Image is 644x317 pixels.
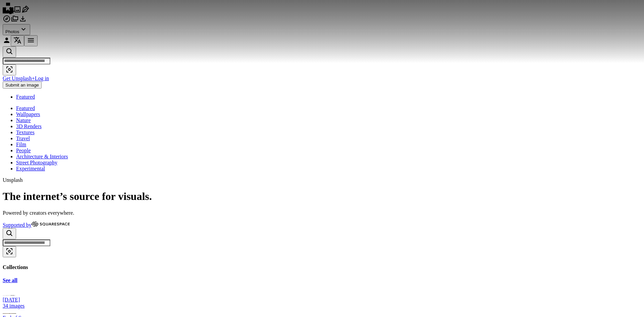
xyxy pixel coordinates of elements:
a: Textures [16,129,35,135]
a: Featured [16,94,35,100]
a: [DATE]34 images [3,291,641,309]
a: 3D Renders [16,123,42,129]
a: Film [16,142,26,147]
a: See all [3,277,641,283]
p: Powered by creators everywhere. [3,210,641,216]
button: Visual search [3,246,16,257]
a: Home — Unsplash [3,9,13,14]
h4: Collections [3,264,641,270]
a: Get Unsplash+ [3,75,35,81]
button: Search Unsplash [3,228,16,239]
img: premium_photo-1754398386796-ea3dec2a6302 [3,313,16,314]
a: Travel [16,136,30,141]
div: 34 images [3,303,641,309]
button: Menu [24,35,38,46]
a: Collections [11,18,19,24]
button: Search Unsplash [3,46,16,57]
a: Experimental [16,166,45,171]
a: Illustrations [21,9,30,14]
button: Language [11,35,24,46]
a: Featured [16,105,35,111]
a: Download History [19,18,27,24]
button: Visual search [3,64,16,75]
a: Wallpapers [16,111,40,117]
form: Find visuals sitewide [3,228,641,257]
span: Unsplash [3,177,23,183]
a: Street Photography [16,160,57,165]
img: photo-1682590564399-95f0109652fe [3,295,16,296]
form: Find visuals sitewide [3,46,641,75]
a: Log in [35,75,49,81]
button: Submit an image [3,82,42,89]
button: Select asset type [3,24,30,35]
a: Architecture & Interiors [16,154,68,159]
a: Photos [13,9,21,14]
h1: The internet’s source for visuals. [3,190,641,203]
a: People [16,148,31,153]
a: Log in / Sign up [3,40,11,45]
div: [DATE] [3,297,641,303]
a: Supported by [3,221,641,228]
a: Explore [3,18,11,24]
a: Nature [16,117,31,123]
